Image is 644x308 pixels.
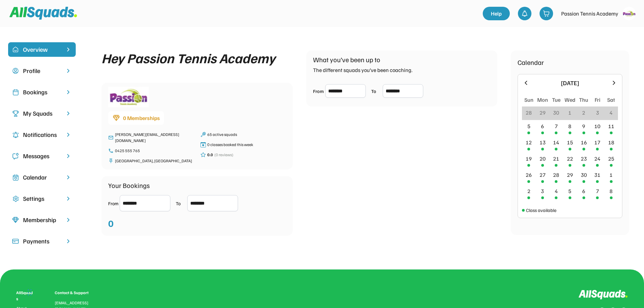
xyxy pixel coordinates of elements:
[65,68,72,74] img: chevron-right.svg
[581,155,587,163] div: 23
[561,9,618,18] div: Passion Tennis Academy
[123,114,160,122] div: 0 Memberships
[526,171,532,179] div: 26
[23,173,61,182] div: Calendar
[541,187,544,195] div: 3
[371,88,381,95] div: To
[540,109,546,117] div: 29
[568,109,571,117] div: 1
[553,171,559,179] div: 28
[540,155,546,163] div: 20
[313,54,380,65] div: What you’ve been up to
[610,171,613,179] div: 1
[552,96,560,104] div: Tue
[596,109,599,117] div: 3
[567,171,573,179] div: 29
[567,138,573,146] div: 15
[12,89,19,96] img: Icon%20copy%202.svg
[12,174,19,181] img: Icon%20copy%207.svg
[12,217,19,223] img: Icon%20copy%208.svg
[537,96,548,104] div: Mon
[555,187,558,195] div: 4
[553,138,559,146] div: 14
[65,132,72,138] img: chevron-right.svg
[9,7,77,20] img: Squad%20Logo.svg
[540,138,546,146] div: 13
[608,122,614,130] div: 11
[521,10,528,17] img: bell-03%20%281%29.svg
[540,171,546,179] div: 27
[608,138,614,146] div: 18
[524,96,533,104] div: Sun
[65,153,72,159] img: chevron-right.svg
[553,155,559,163] div: 21
[23,194,61,203] div: Settings
[115,158,194,164] div: [GEOGRAPHIC_DATA], [GEOGRAPHIC_DATA]
[12,195,19,202] img: Icon%20copy%2016.svg
[568,122,571,130] div: 8
[207,152,213,158] div: 0.0
[581,138,587,146] div: 16
[65,195,72,202] img: chevron-right.svg
[518,57,544,67] div: Calendar
[567,155,573,163] div: 22
[23,109,61,118] div: My Squads
[65,46,72,53] img: chevron-right%20copy%203.svg
[582,187,585,195] div: 6
[207,142,286,148] div: 0 classes booked this week
[101,50,275,65] div: Hey Passion Tennis Academy
[553,109,559,117] div: 30
[23,151,61,161] div: Messages
[582,109,585,117] div: 2
[65,174,72,181] img: chevron-right.svg
[108,180,150,190] div: Your Bookings
[313,88,324,95] div: From
[596,187,599,195] div: 7
[23,88,61,97] div: Bookings
[23,215,61,224] div: Membership
[594,122,600,130] div: 10
[607,96,615,104] div: Sat
[595,96,600,104] div: Fri
[594,155,600,163] div: 24
[176,200,186,207] div: To
[207,132,286,138] div: 65 active squads
[610,187,613,195] div: 8
[582,122,585,130] div: 9
[65,110,72,117] img: chevron-right.svg
[65,217,72,223] img: chevron-right.svg
[526,109,532,117] div: 28
[108,87,149,107] img: logo_square.gif
[12,110,19,117] img: Icon%20copy%203.svg
[12,46,19,53] img: home-smile.svg
[565,96,575,104] div: Wed
[578,290,628,300] img: Logo%20inverted.svg
[214,152,233,158] div: (0 reviews)
[526,207,556,214] div: Class available
[527,187,530,195] div: 2
[527,122,530,130] div: 5
[23,66,61,75] div: Profile
[115,132,194,144] div: [PERSON_NAME][EMAIL_ADDRESS][DOMAIN_NAME]
[108,216,114,230] div: 0
[526,138,532,146] div: 12
[555,122,558,130] div: 7
[541,122,544,130] div: 6
[581,171,587,179] div: 30
[12,153,19,160] img: Icon%20copy%205.svg
[526,155,532,163] div: 19
[533,78,606,88] div: [DATE]
[594,138,600,146] div: 17
[108,200,118,207] div: From
[65,89,72,95] img: chevron-right.svg
[483,7,510,20] a: Help
[594,171,600,179] div: 31
[23,130,61,139] div: Notifications
[579,96,588,104] div: Thu
[608,155,614,163] div: 25
[23,45,61,54] div: Overview
[313,66,412,74] div: The different squads you’ve been coaching.
[568,187,571,195] div: 5
[622,7,636,20] img: logo_square.gif
[12,68,19,74] img: user-circle.svg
